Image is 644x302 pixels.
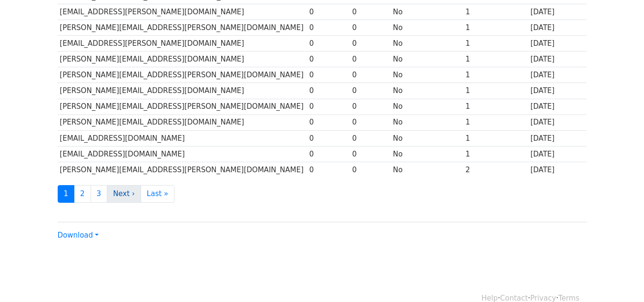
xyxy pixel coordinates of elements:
[58,99,307,115] td: [PERSON_NAME][EMAIL_ADDRESS][PERSON_NAME][DOMAIN_NAME]
[528,20,587,36] td: [DATE]
[391,83,463,99] td: No
[307,20,350,36] td: 0
[58,115,307,130] td: [PERSON_NAME][EMAIL_ADDRESS][DOMAIN_NAME]
[307,4,350,20] td: 0
[307,99,350,115] td: 0
[463,115,528,130] td: 1
[463,67,528,83] td: 1
[528,130,587,146] td: [DATE]
[528,115,587,130] td: [DATE]
[391,20,463,36] td: No
[463,146,528,162] td: 1
[463,4,528,20] td: 1
[391,130,463,146] td: No
[528,36,587,52] td: [DATE]
[528,162,587,177] td: [DATE]
[74,185,91,203] a: 2
[463,130,528,146] td: 1
[463,52,528,67] td: 1
[307,130,350,146] td: 0
[141,185,174,203] a: Last »
[58,185,75,203] a: 1
[307,67,350,83] td: 0
[391,4,463,20] td: No
[58,231,99,240] a: Download
[463,36,528,52] td: 1
[463,20,528,36] td: 1
[91,185,108,203] a: 3
[350,146,391,162] td: 0
[463,99,528,115] td: 1
[307,162,350,177] td: 0
[528,4,587,20] td: [DATE]
[58,146,307,162] td: [EMAIL_ADDRESS][DOMAIN_NAME]
[391,99,463,115] td: No
[307,36,350,52] td: 0
[307,83,350,99] td: 0
[391,162,463,177] td: No
[58,20,307,36] td: [PERSON_NAME][EMAIL_ADDRESS][PERSON_NAME][DOMAIN_NAME]
[391,146,463,162] td: No
[307,115,350,130] td: 0
[350,4,391,20] td: 0
[528,83,587,99] td: [DATE]
[350,115,391,130] td: 0
[391,115,463,130] td: No
[58,67,307,83] td: [PERSON_NAME][EMAIL_ADDRESS][PERSON_NAME][DOMAIN_NAME]
[463,162,528,177] td: 2
[58,130,307,146] td: [EMAIL_ADDRESS][DOMAIN_NAME]
[58,52,307,67] td: [PERSON_NAME][EMAIL_ADDRESS][DOMAIN_NAME]
[350,52,391,67] td: 0
[391,36,463,52] td: No
[528,67,587,83] td: [DATE]
[58,4,307,20] td: [EMAIL_ADDRESS][PERSON_NAME][DOMAIN_NAME]
[58,162,307,177] td: [PERSON_NAME][EMAIL_ADDRESS][PERSON_NAME][DOMAIN_NAME]
[350,130,391,146] td: 0
[58,83,307,99] td: [PERSON_NAME][EMAIL_ADDRESS][DOMAIN_NAME]
[350,67,391,83] td: 0
[307,52,350,67] td: 0
[350,83,391,99] td: 0
[528,146,587,162] td: [DATE]
[528,52,587,67] td: [DATE]
[596,256,644,302] iframe: Chat Widget
[58,36,307,52] td: [EMAIL_ADDRESS][PERSON_NAME][DOMAIN_NAME]
[391,67,463,83] td: No
[528,99,587,115] td: [DATE]
[391,52,463,67] td: No
[307,146,350,162] td: 0
[463,83,528,99] td: 1
[350,162,391,177] td: 0
[107,185,141,203] a: Next ›
[350,99,391,115] td: 0
[350,20,391,36] td: 0
[350,36,391,52] td: 0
